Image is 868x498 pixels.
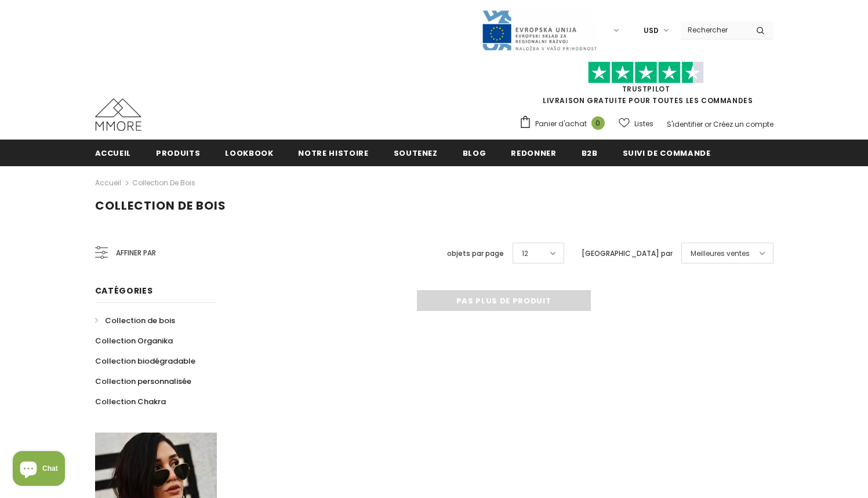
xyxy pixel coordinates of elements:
a: B2B [582,140,598,166]
a: Blog [463,140,486,166]
label: [GEOGRAPHIC_DATA] par [582,248,673,259]
span: Meilleures ventes [691,248,750,259]
span: Panier d'achat [535,118,587,130]
span: Notre histoire [298,148,368,159]
a: Notre histoire [298,140,368,166]
img: Cas MMORE [95,98,141,131]
a: Redonner [511,140,556,166]
span: Produits [156,148,200,159]
img: Faites confiance aux étoiles pilotes [588,61,704,84]
span: Collection biodégradable [95,356,195,367]
a: Accueil [95,140,132,166]
span: Collection Chakra [95,396,166,407]
span: Collection de bois [105,315,175,326]
span: Collection Organika [95,335,173,346]
a: TrustPilot [622,84,670,94]
span: USD [644,25,659,36]
span: Listes [634,118,653,130]
label: objets par page [447,248,504,259]
a: Accueil [95,176,121,190]
span: Redonner [511,148,556,159]
a: Collection Organika [95,331,173,351]
a: Collection de bois [95,310,175,331]
input: Search Site [681,21,747,38]
span: or [704,119,711,129]
span: 0 [591,116,605,130]
a: Créez un compte [713,119,773,129]
span: Accueil [95,148,132,159]
img: Javni Razpis [481,9,597,52]
span: Suivi de commande [623,148,711,159]
a: Produits [156,140,200,166]
span: Collection de bois [95,197,226,214]
span: Blog [463,148,486,159]
span: Affiner par [116,247,156,259]
span: Catégories [95,285,153,296]
a: Panier d'achat 0 [519,115,611,133]
inbox-online-store-chat: Shopify online store chat [9,451,68,489]
a: soutenez [394,140,438,166]
a: Lookbook [225,140,273,166]
a: S'identifier [667,119,703,129]
a: Collection de bois [132,178,195,188]
a: Listes [619,113,653,134]
a: Collection Chakra [95,391,166,412]
span: Lookbook [225,148,273,159]
a: Collection biodégradable [95,351,195,371]
span: B2B [582,148,598,159]
a: Javni Razpis [481,25,597,35]
span: soutenez [394,148,438,159]
a: Collection personnalisée [95,371,191,391]
span: LIVRAISON GRATUITE POUR TOUTES LES COMMANDES [519,67,773,105]
span: 12 [522,248,528,259]
a: Suivi de commande [623,140,711,166]
span: Collection personnalisée [95,376,191,387]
